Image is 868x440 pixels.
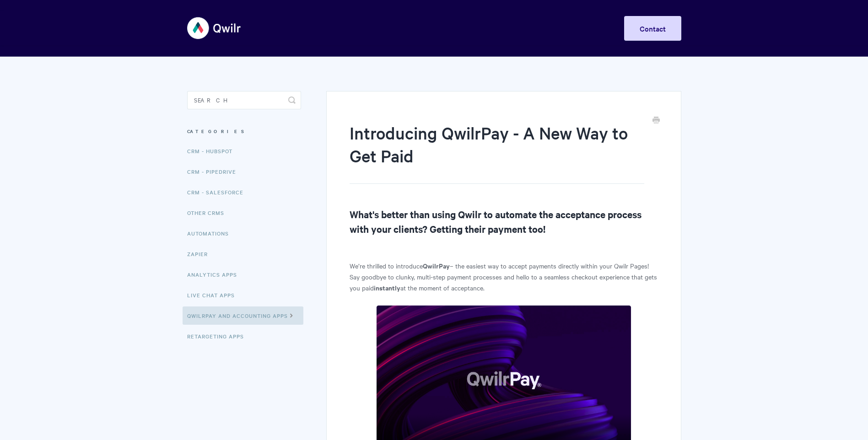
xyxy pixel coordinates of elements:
[187,11,242,45] img: Qwilr Help Center
[350,121,644,184] h1: Introducing QwilrPay - A New Way to Get Paid
[187,265,244,284] a: Analytics Apps
[183,306,303,325] a: QwilrPay and Accounting Apps
[374,283,400,292] strong: instantly
[350,260,658,293] p: We’re thrilled to introduce – the easiest way to accept payments directly within your Qwilr Pages...
[187,327,251,345] a: Retargeting Apps
[187,162,243,181] a: CRM - Pipedrive
[423,261,450,270] strong: QwilrPay
[187,204,231,222] a: Other CRMs
[187,142,239,160] a: CRM - HubSpot
[187,91,301,109] input: Search
[187,183,250,201] a: CRM - Salesforce
[187,123,301,140] h3: Categories
[652,116,660,126] a: Print this Article
[187,245,215,263] a: Zapier
[624,16,681,41] a: Contact
[350,207,658,236] h2: What's better than using Qwilr to automate the acceptance process with your clients? Getting thei...
[187,224,236,242] a: Automations
[187,286,242,304] a: Live Chat Apps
